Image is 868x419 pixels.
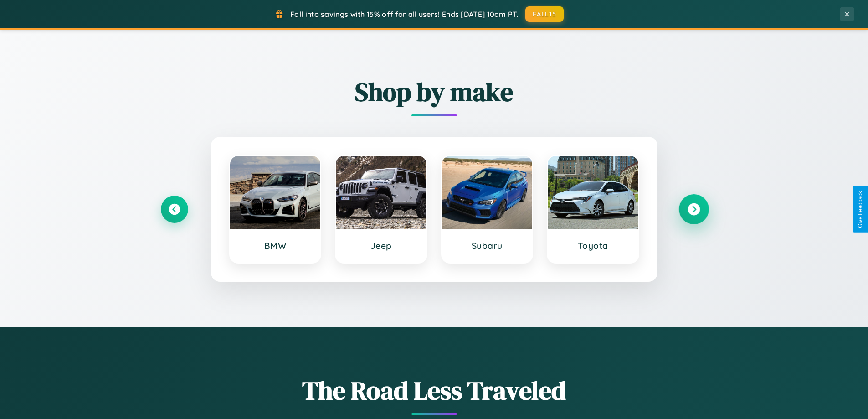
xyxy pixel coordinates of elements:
[161,373,708,408] h1: The Road Less Traveled
[239,240,312,251] h3: BMW
[557,240,629,251] h3: Toyota
[857,191,863,228] div: Give Feedback
[345,240,417,251] h3: Jeep
[451,240,524,251] h3: Subaru
[290,10,519,19] span: Fall into savings with 15% off for all users! Ends [DATE] 10am PT.
[161,74,708,109] h2: Shop by make
[525,6,564,22] button: FALL15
